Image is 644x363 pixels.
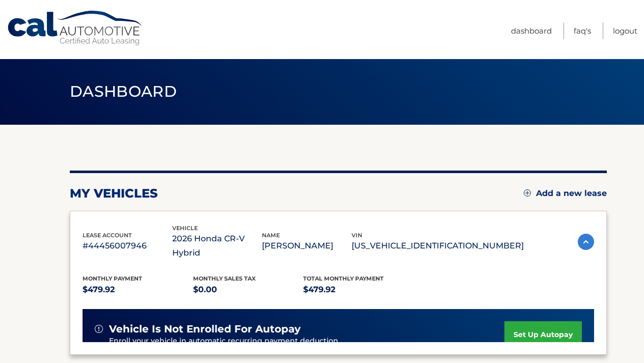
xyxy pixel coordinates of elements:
[172,232,262,260] p: 2026 Honda CR-V Hybrid
[7,10,144,46] a: Cal Automotive
[504,321,582,348] a: set up autopay
[83,275,142,282] span: Monthly Payment
[524,188,607,199] a: Add a new lease
[303,283,414,297] p: $479.92
[511,22,552,39] a: Dashboard
[172,225,198,232] span: vehicle
[83,239,172,253] p: #44456007946
[524,189,531,197] img: add.svg
[578,234,594,250] img: accordion-active.svg
[95,325,103,333] img: alert-white.svg
[262,239,352,253] p: [PERSON_NAME]
[70,82,177,101] span: Dashboard
[193,275,256,282] span: Monthly sales Tax
[83,283,193,297] p: $479.92
[352,239,524,253] p: [US_VEHICLE_IDENTIFICATION_NUMBER]
[262,232,280,239] span: name
[613,22,637,39] a: Logout
[83,232,132,239] span: lease account
[303,275,384,282] span: Total Monthly Payment
[352,232,362,239] span: vin
[109,323,301,336] span: vehicle is not enrolled for autopay
[109,336,504,347] p: Enroll your vehicle in automatic recurring payment deduction.
[193,283,304,297] p: $0.00
[70,186,158,201] h2: my vehicles
[574,22,591,39] a: FAQ's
